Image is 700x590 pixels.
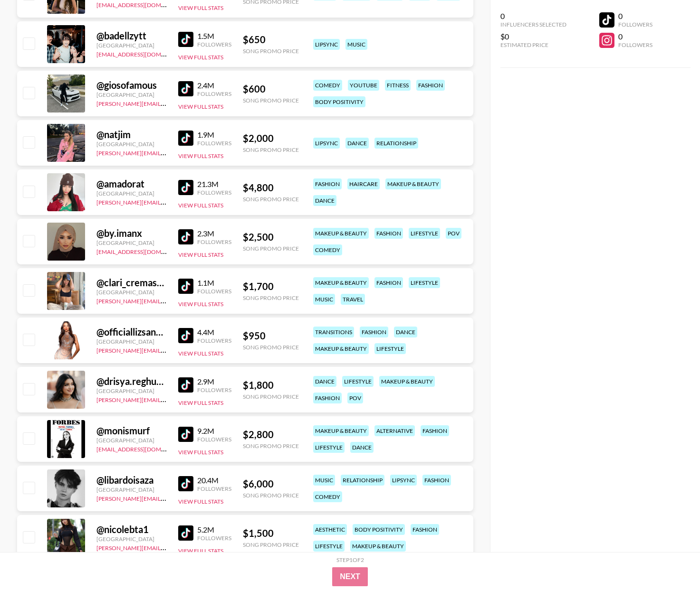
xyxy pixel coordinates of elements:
a: [PERSON_NAME][EMAIL_ADDRESS][DOMAIN_NAME] [96,98,237,107]
div: 2.9M [197,377,231,386]
a: [PERSON_NAME][EMAIL_ADDRESS][DOMAIN_NAME] [96,543,237,552]
div: Song Promo Price [243,541,299,548]
div: dance [313,195,336,206]
div: $ 2,500 [243,231,299,243]
div: fashion [411,524,439,535]
div: comedy [313,80,342,91]
div: Followers [197,485,231,492]
button: View Full Stats [178,547,223,554]
div: relationship [374,138,418,149]
div: [GEOGRAPHIC_DATA] [96,239,167,246]
div: transitions [313,327,354,337]
div: $ 650 [243,34,299,46]
div: [GEOGRAPHIC_DATA] [96,190,167,197]
button: View Full Stats [178,300,223,308]
iframe: Drift Widget Chat Controller [652,543,689,579]
div: makeup & beauty [313,343,369,354]
div: Followers [197,140,231,147]
div: Influencers Selected [500,21,566,28]
div: Followers [197,189,231,196]
div: 20.4M [197,476,231,485]
div: @ monismurf [96,425,167,437]
div: 9.2M [197,426,231,436]
button: View Full Stats [178,202,223,209]
div: Song Promo Price [243,47,299,55]
div: $ 1,500 [243,527,299,539]
div: @ natjim [96,129,167,140]
div: Followers [618,21,652,28]
div: lifestyle [313,442,345,453]
div: $ 6,000 [243,478,299,490]
div: @ badellzytt [96,30,167,42]
button: View Full Stats [178,54,223,61]
button: View Full Stats [178,251,223,258]
button: View Full Stats [178,4,223,11]
div: fashion [421,425,449,436]
div: makeup & beauty [350,541,406,552]
div: body positivity [313,96,365,107]
div: $ 1,700 [243,281,299,292]
img: TikTok [178,180,193,195]
div: @ amadorat [96,178,167,190]
div: $ 600 [243,83,299,95]
div: $ 2,000 [243,132,299,144]
div: $ 1,800 [243,379,299,391]
img: TikTok [178,476,193,491]
div: makeup & beauty [313,425,369,436]
div: Step 1 of 2 [336,556,364,563]
div: lifestyle [342,376,374,387]
a: [PERSON_NAME][EMAIL_ADDRESS][DOMAIN_NAME] [96,394,237,403]
a: [PERSON_NAME][EMAIL_ADDRESS][DOMAIN_NAME] [96,345,237,354]
div: haircare [347,178,380,189]
div: music [345,39,367,50]
div: fashion [313,393,342,403]
a: [PERSON_NAME][EMAIL_ADDRESS][DOMAIN_NAME] [96,296,237,305]
div: [GEOGRAPHIC_DATA] [96,91,167,98]
div: music [313,294,335,305]
img: TikTok [178,81,193,96]
div: Song Promo Price [243,492,299,499]
div: makeup & beauty [313,277,369,288]
div: Followers [197,288,231,295]
div: fitness [385,80,411,91]
div: $ 4,800 [243,182,299,194]
a: [PERSON_NAME][EMAIL_ADDRESS][DOMAIN_NAME] [96,197,237,206]
div: 5.2M [197,525,231,534]
div: dance [394,327,417,337]
img: TikTok [178,32,193,47]
div: [GEOGRAPHIC_DATA] [96,42,167,49]
button: Next [332,567,368,586]
div: @ by.imanx [96,227,167,239]
div: @ drisya.reghuram [96,375,167,387]
a: [PERSON_NAME][EMAIL_ADDRESS][DOMAIN_NAME] [96,148,237,157]
div: 1.5M [197,31,231,41]
div: 1.9M [197,130,231,140]
div: makeup & beauty [385,178,441,189]
div: body positivity [353,524,405,535]
div: makeup & beauty [379,376,435,387]
div: @ libardoisaza [96,474,167,486]
div: Estimated Price [500,41,566,48]
button: View Full Stats [178,103,223,110]
button: View Full Stats [178,449,223,456]
div: lipsync [313,39,340,50]
button: View Full Stats [178,350,223,357]
div: 2.4M [197,81,231,90]
div: travel [341,294,365,305]
div: lifestyle [313,541,345,552]
div: [GEOGRAPHIC_DATA] [96,486,167,493]
div: pov [347,393,363,403]
a: [EMAIL_ADDRESS][DOMAIN_NAME] [96,246,192,255]
div: Song Promo Price [243,442,299,450]
div: dance [345,138,369,149]
button: View Full Stats [178,498,223,505]
div: dance [313,376,336,387]
div: lifestyle [409,277,440,288]
div: comedy [313,244,342,255]
div: Song Promo Price [243,196,299,203]
div: 1.1M [197,278,231,288]
div: $ 2,800 [243,429,299,440]
div: 0 [618,11,652,21]
div: comedy [313,491,342,502]
button: View Full Stats [178,399,223,406]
